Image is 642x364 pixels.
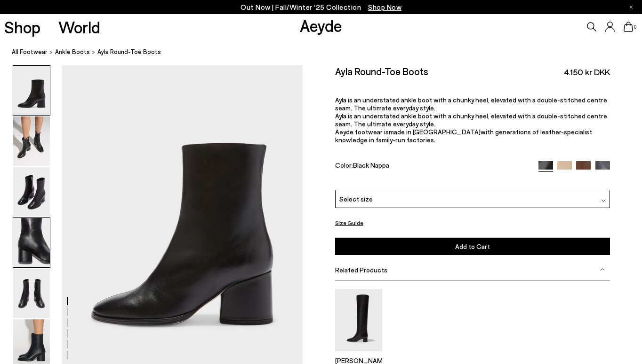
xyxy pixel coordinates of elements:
span: Related Products [335,265,387,273]
p: Ayla is an understated ankle boot with a chunky heel, elevated with a double-stitched centre seam... [335,112,610,128]
button: Add to Cart [335,238,610,255]
a: Aeyde [300,15,342,35]
img: svg%3E [600,267,605,272]
a: made in [GEOGRAPHIC_DATA] [389,128,481,136]
a: Shop [4,19,40,35]
img: Willa Leather Over-Knee Boots [335,288,382,351]
img: Ayla Round-Toe Boots - Image 1 [13,66,50,115]
span: Navigate to /collections/new-in [368,3,401,11]
a: All Footwear [12,47,48,57]
img: Ayla Round-Toe Boots - Image 5 [13,269,50,318]
a: 0 [624,22,633,32]
span: Add to Cart [455,242,490,250]
div: Color: [335,161,530,172]
a: World [58,19,100,35]
img: Ayla Round-Toe Boots - Image 2 [13,116,50,166]
span: Select size [339,194,373,204]
img: svg%3E [601,198,606,203]
span: Aeyde footwear is [335,128,389,136]
nav: breadcrumb [12,39,642,65]
a: ankle boots [55,47,90,57]
img: Ayla Round-Toe Boots - Image 4 [13,218,50,267]
span: Ayla Round-Toe Boots [97,47,161,57]
h2: Ayla Round-Toe Boots [335,65,428,77]
p: Out Now | Fall/Winter ‘25 Collection [241,1,401,13]
span: Black Nappa [353,161,389,169]
button: Size Guide [335,217,363,229]
span: ankle boots [55,48,90,55]
img: Ayla Round-Toe Boots - Image 3 [13,167,50,217]
p: Ayla is an understated ankle boot with a chunky heel, elevated with a double-stitched centre seam... [335,96,610,112]
span: 0 [633,24,638,30]
span: with generations of leather-specialist knowledge in family-run factories. [335,128,592,144]
span: 4.150 kr DKK [564,66,610,78]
